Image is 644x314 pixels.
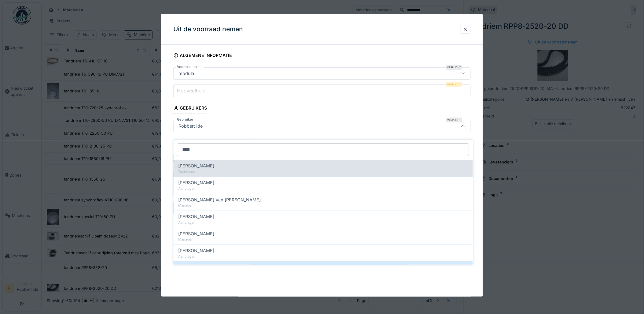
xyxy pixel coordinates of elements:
[178,203,468,208] div: Manager
[178,230,215,237] span: [PERSON_NAME]
[178,254,468,259] div: Aanvrager
[176,117,194,122] label: Gebruiker
[173,51,232,61] div: Algemene informatie
[176,87,207,94] label: Hoeveelheid
[178,169,468,174] div: Technicus
[178,248,215,254] span: [PERSON_NAME]
[178,196,261,203] span: [PERSON_NAME] Van [PERSON_NAME]
[176,70,197,77] div: modula
[173,103,207,114] div: Gebruikers
[446,65,462,70] div: Verplicht
[178,163,215,170] span: [PERSON_NAME]
[173,25,243,33] h3: Uit de voorraad nemen
[178,186,468,192] div: Aanvrager
[178,220,468,225] div: Aanvrager
[178,180,215,186] span: [PERSON_NAME]
[176,123,205,129] div: Robbert Ide
[173,138,199,149] div: Gebruik
[176,64,204,69] label: Voorraadlocatie
[178,237,468,242] div: Manager
[178,214,215,220] span: [PERSON_NAME]
[446,82,462,87] div: Verplicht
[178,264,203,271] span: Robbert Ide
[446,118,462,122] div: Verplicht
